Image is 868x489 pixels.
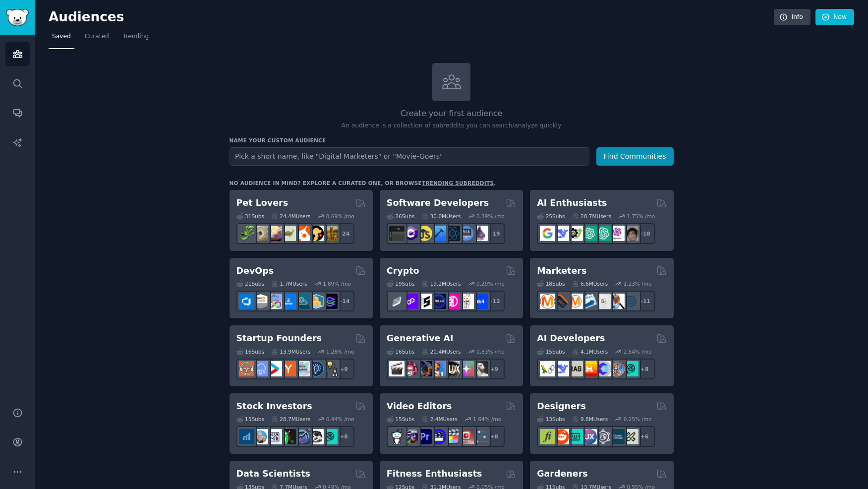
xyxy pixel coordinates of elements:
img: ValueInvesting [253,429,268,444]
div: + 8 [484,426,505,447]
img: indiehackers [294,361,310,376]
div: 13 Sub s [537,416,565,423]
img: OpenAIDev [609,226,625,241]
h2: DevOps [236,265,274,277]
img: Youtubevideo [459,429,474,444]
div: 20.4M Users [421,348,461,355]
img: AItoolsCatalog [568,226,583,241]
div: 0.83 % /mo [476,348,505,355]
div: 30.0M Users [421,213,461,220]
img: SaaS [253,361,268,376]
h2: Fitness Enthusiasts [387,468,482,480]
img: defi_ [472,294,488,309]
img: Trading [281,429,296,444]
img: aivideo [389,361,405,376]
img: DevOpsLinks [281,294,296,309]
img: herpetology [239,226,254,241]
img: software [389,226,405,241]
div: 0.69 % /mo [326,213,354,220]
img: chatgpt_promptDesign [581,226,597,241]
img: Forex [267,429,282,444]
div: + 6 [634,426,655,447]
div: 6.6M Users [572,280,608,287]
img: PetAdvice [308,226,324,241]
a: Info [774,9,810,26]
img: CryptoNews [459,294,474,309]
img: Emailmarketing [581,294,597,309]
img: startup [267,361,282,376]
h2: Marketers [537,265,586,277]
div: 9.8M Users [572,416,608,423]
img: postproduction [472,429,488,444]
img: DeepSeek [554,361,569,376]
img: gopro [389,429,405,444]
h2: Software Developers [387,197,489,209]
a: Trending [119,29,152,49]
img: iOSProgramming [431,226,446,241]
a: trending subreddits [422,180,494,186]
div: 24.4M Users [271,213,310,220]
h2: Designers [537,400,586,413]
img: logodesign [554,429,569,444]
div: 15 Sub s [537,348,565,355]
div: 16 Sub s [236,348,264,355]
div: 0.29 % /mo [476,280,505,287]
img: AIDevelopersSociety [623,361,638,376]
img: FluxAI [445,361,460,376]
div: 16 Sub s [387,348,414,355]
img: premiere [417,429,432,444]
img: MistralAI [581,361,597,376]
img: aws_cdk [308,294,324,309]
div: 15 Sub s [387,416,414,423]
img: ArtificalIntelligence [623,226,638,241]
img: UXDesign [581,429,597,444]
img: OnlineMarketing [623,294,638,309]
img: DreamBooth [472,361,488,376]
img: learnjavascript [417,226,432,241]
img: ycombinator [281,361,296,376]
h2: Data Scientists [236,468,310,480]
div: 0.44 % /mo [326,416,354,423]
h3: Name your custom audience [230,137,674,144]
div: + 19 [484,223,505,244]
h2: Video Editors [387,400,452,413]
img: dividends [239,429,254,444]
img: ballpython [253,226,268,241]
div: 21 Sub s [236,280,264,287]
img: dogbreed [322,226,338,241]
img: AWS_Certified_Experts [253,294,268,309]
img: learndesign [609,429,625,444]
img: elixir [472,226,488,241]
div: 1.89 % /mo [323,280,351,287]
img: LangChain [540,361,555,376]
span: Curated [85,32,109,41]
img: 0xPolygon [403,294,418,309]
img: UX_Design [623,429,638,444]
img: Rag [568,361,583,376]
p: An audience is a collection of subreddits you can search/analyze quickly [230,122,674,130]
img: platformengineering [294,294,310,309]
img: web3 [431,294,446,309]
a: Saved [49,29,74,49]
img: growmybusiness [322,361,338,376]
img: defiblockchain [445,294,460,309]
a: New [815,9,854,26]
h2: Startup Founders [236,332,322,345]
img: dalle2 [403,361,418,376]
img: userexperience [595,429,611,444]
h2: Audiences [49,9,774,25]
img: ethfinance [389,294,405,309]
button: Find Communities [596,147,674,166]
img: technicalanalysis [322,429,338,444]
div: + 9 [334,359,354,379]
div: 13.9M Users [271,348,310,355]
div: 15 Sub s [236,416,264,423]
div: 1.64 % /mo [473,416,501,423]
div: 2.4M Users [421,416,458,423]
img: editors [403,429,418,444]
span: Trending [123,32,149,41]
img: OpenSourceAI [595,361,611,376]
img: AskComputerScience [459,226,474,241]
div: 2.54 % /mo [624,348,652,355]
div: 19 Sub s [387,280,414,287]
